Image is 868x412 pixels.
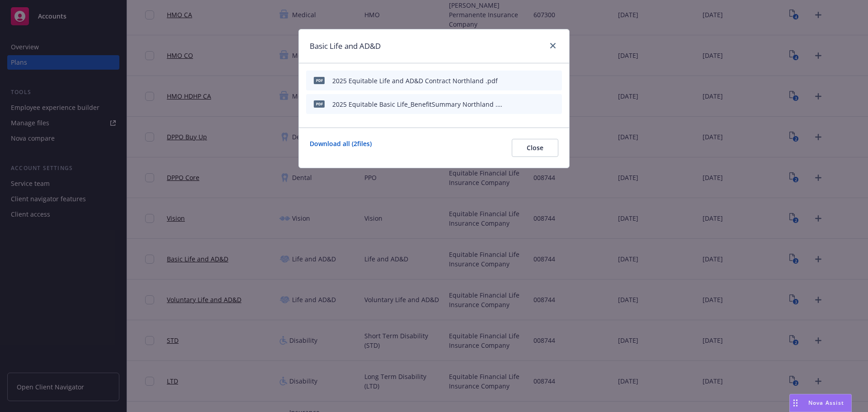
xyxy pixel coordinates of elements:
a: close [547,40,558,51]
div: 2025 Equitable Life and AD&D Contract Northland .pdf [332,76,498,85]
div: Drag to move [790,394,801,412]
h1: Basic Life and AD&D [310,40,381,52]
button: preview file [536,99,544,109]
button: download file [521,99,528,109]
span: Nova Assist [808,399,844,407]
button: download file [521,76,528,85]
button: Nova Assist [789,394,852,412]
span: pdf [314,100,325,107]
span: pdf [314,77,325,84]
a: Download all ( 2 files) [310,139,372,157]
button: Close [512,139,558,157]
button: preview file [536,76,544,85]
button: archive file [551,76,558,85]
div: 2025 Equitable Basic Life_BenefitSummary Northland .pdf [332,99,505,109]
span: Close [527,143,543,152]
button: archive file [551,99,558,109]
